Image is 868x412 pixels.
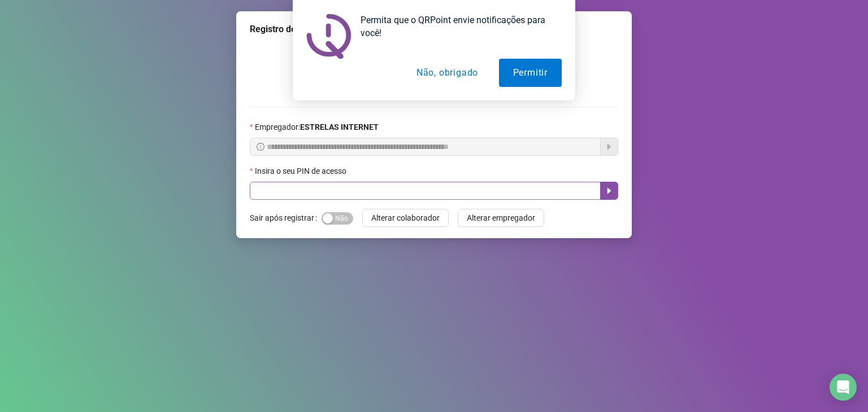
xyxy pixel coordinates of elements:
span: caret-right [605,186,614,195]
span: Alterar colaborador [371,212,440,224]
div: Permita que o QRPoint envie notificações para você! [351,14,562,40]
span: Empregador : [255,121,379,133]
span: Alterar empregador [467,212,535,224]
span: info-circle [257,143,264,151]
button: Alterar empregador [458,209,544,227]
label: Sair após registrar [250,209,322,227]
img: notification icon [306,14,351,59]
button: Não, obrigado [402,59,492,87]
button: Permitir [499,59,562,87]
button: Alterar colaborador [362,209,449,227]
div: Open Intercom Messenger [830,374,857,401]
label: Insira o seu PIN de acesso [250,165,354,177]
strong: ESTRELAS INTERNET [300,122,379,132]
